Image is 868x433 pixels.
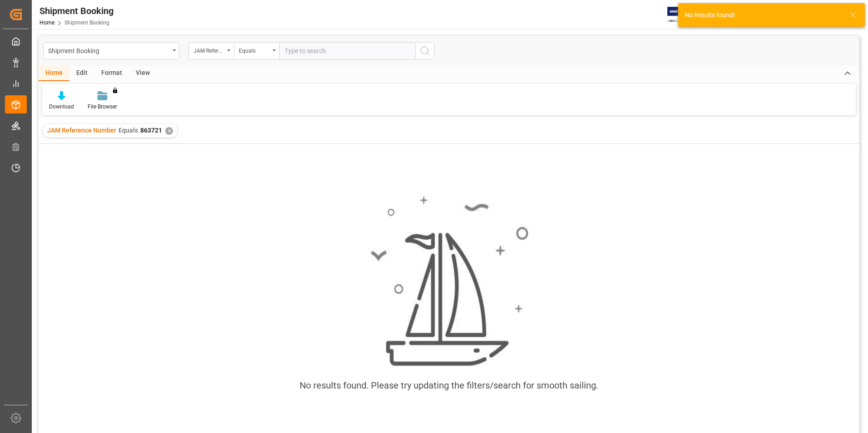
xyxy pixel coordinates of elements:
[279,42,415,59] input: Type to search
[667,7,699,23] img: Exertis%20JAM%20-%20Email%20Logo.jpg_1722504956.jpg
[69,66,94,81] div: Edit
[188,42,234,59] button: open menu
[239,44,270,55] div: Equals
[300,379,598,392] div: No results found. Please try updating the filters/search for smooth sailing.
[118,127,138,134] span: Equals
[39,4,113,18] div: Shipment Booking
[43,42,179,59] button: open menu
[165,127,173,135] div: ✕
[39,66,69,81] div: Home
[370,195,528,368] img: smooth_sailing.jpeg
[49,103,74,111] div: Download
[234,42,279,59] button: open menu
[48,44,169,56] div: Shipment Booking
[685,10,841,20] div: No Results found!
[94,66,129,81] div: Format
[129,66,157,81] div: View
[415,42,434,59] button: search button
[39,20,54,26] a: Home
[47,127,116,134] span: JAM Reference Number
[140,127,162,134] span: 863721
[193,44,224,55] div: JAM Reference Number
